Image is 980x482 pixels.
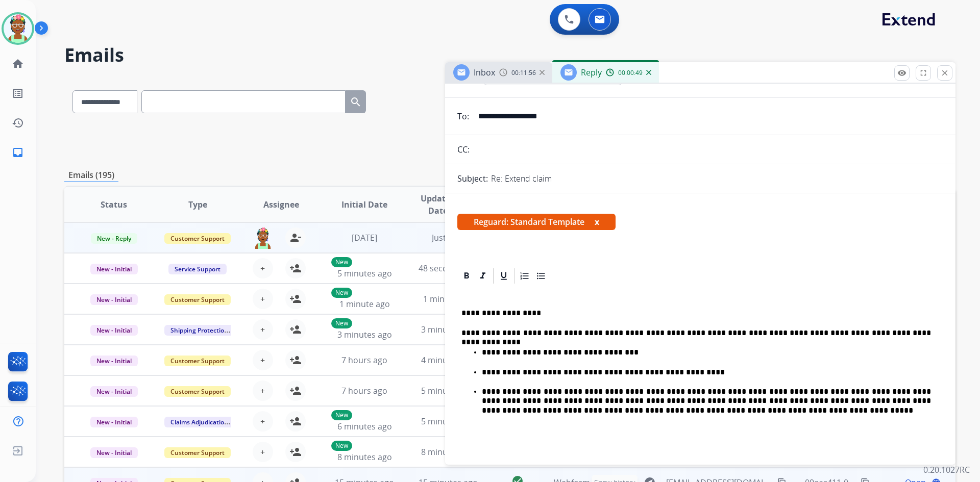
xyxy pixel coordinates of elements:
span: Status [101,198,127,211]
span: Service Support [168,264,227,274]
span: Customer Support [164,233,231,244]
span: + [260,262,265,274]
mat-icon: person_add [289,323,302,336]
span: + [260,293,265,305]
button: + [253,258,273,278]
p: CC: [457,143,470,156]
span: 48 seconds ago [419,263,478,274]
span: New - Initial [90,447,138,458]
span: + [260,415,265,427]
button: + [253,380,273,401]
span: New - Initial [90,356,138,366]
span: New - Initial [90,386,138,397]
span: Reguard: Standard Template [457,214,616,230]
span: Customer Support [164,447,231,458]
p: New [331,257,352,267]
mat-icon: person_add [289,293,302,305]
p: 0.20.1027RC [923,464,970,476]
span: New - Initial [90,294,138,305]
mat-icon: person_add [289,262,302,274]
span: 3 minutes ago [337,329,392,340]
span: Just now [432,232,464,243]
img: agent-avatar [253,227,273,249]
span: Customer Support [164,294,231,305]
span: Type [188,198,207,211]
span: + [260,323,265,336]
p: New [331,441,352,451]
button: + [253,411,273,432]
p: Subject: [457,172,488,185]
span: New - Reply [91,233,137,244]
span: New - Initial [90,417,138,427]
span: 5 minutes ago [337,268,392,279]
button: + [253,289,273,309]
span: Reply [581,67,602,78]
span: 00:00:49 [618,69,643,77]
span: 7 hours ago [341,354,387,366]
span: + [260,354,265,366]
mat-icon: fullscreen [919,68,928,78]
span: [DATE] [352,232,377,243]
span: 1 minute ago [423,293,474,305]
span: 7 hours ago [341,385,387,396]
button: x [595,216,599,228]
mat-icon: remove_red_eye [897,68,906,78]
mat-icon: person_add [289,385,302,397]
span: 4 minutes ago [421,354,476,366]
span: 6 minutes ago [337,421,392,432]
mat-icon: list_alt [12,87,24,99]
span: 8 minutes ago [421,446,476,458]
p: To: [457,110,469,122]
button: + [253,319,273,340]
mat-icon: person_remove [289,232,302,244]
button: + [253,442,273,462]
span: 3 minutes ago [421,324,476,335]
img: avatar [4,14,32,43]
mat-icon: search [350,96,362,108]
mat-icon: person_add [289,354,302,366]
span: Customer Support [164,386,231,397]
span: Initial Date [341,198,387,211]
h2: Emails [64,45,955,65]
button: + [253,350,273,370]
div: Bold [459,268,474,284]
span: Updated Date [415,192,461,217]
span: 5 minutes ago [421,416,476,427]
div: Ordered List [517,268,532,284]
mat-icon: person_add [289,415,302,427]
p: Emails (195) [64,169,118,182]
span: Claims Adjudication [164,417,234,427]
mat-icon: home [12,58,24,70]
span: 1 minute ago [339,298,390,310]
span: Customer Support [164,356,231,366]
div: Italic [475,268,491,284]
div: Bullet List [533,268,549,284]
span: Assignee [263,198,299,211]
span: New - Initial [90,325,138,336]
p: New [331,410,352,420]
span: Inbox [474,67,495,78]
p: New [331,318,352,328]
span: 8 minutes ago [337,451,392,463]
span: + [260,385,265,397]
span: 00:11:56 [511,69,536,77]
mat-icon: history [12,117,24,129]
p: Re: Extend claim [491,172,552,185]
span: New - Initial [90,264,138,274]
p: New [331,288,352,298]
div: Underline [496,268,511,284]
span: + [260,446,265,458]
span: Shipping Protection [164,325,234,336]
mat-icon: inbox [12,146,24,159]
span: 5 minutes ago [421,385,476,396]
mat-icon: close [940,68,949,78]
mat-icon: person_add [289,446,302,458]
